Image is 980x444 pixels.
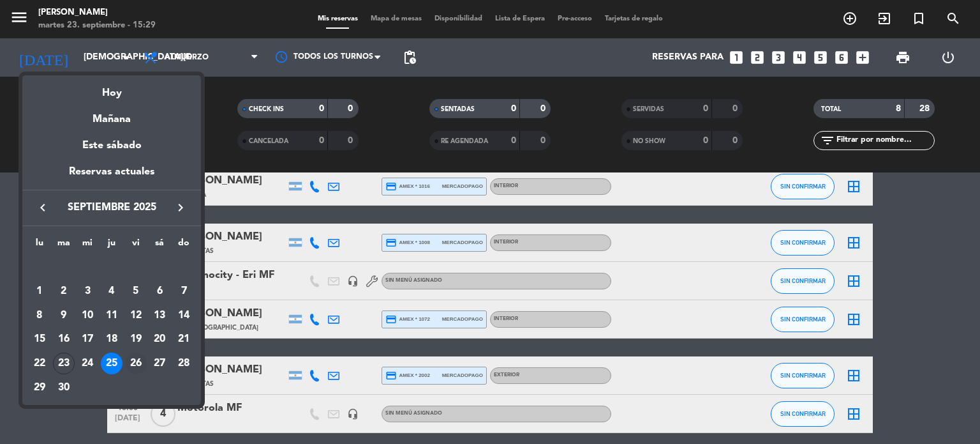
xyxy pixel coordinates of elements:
div: 23 [53,353,75,374]
td: 21 de septiembre de 2025 [172,327,196,351]
th: sábado [148,236,172,256]
div: 11 [101,305,122,326]
td: 3 de septiembre de 2025 [75,279,100,303]
div: 5 [125,280,147,302]
div: 30 [53,377,75,399]
div: Mañana [22,102,201,128]
div: 12 [125,305,147,326]
div: 18 [101,328,122,350]
td: 24 de septiembre de 2025 [75,351,100,376]
td: 29 de septiembre de 2025 [27,376,52,400]
div: 24 [77,353,98,374]
th: domingo [172,236,196,256]
td: 23 de septiembre de 2025 [52,351,76,376]
div: Reservas actuales [22,164,201,190]
td: 10 de septiembre de 2025 [75,303,100,328]
td: 26 de septiembre de 2025 [124,351,148,376]
td: 9 de septiembre de 2025 [52,303,76,328]
th: miércoles [75,236,100,256]
td: 15 de septiembre de 2025 [27,327,52,351]
div: 14 [173,305,195,326]
div: 16 [53,328,75,350]
div: 9 [53,305,75,326]
button: keyboard_arrow_left [31,199,54,216]
td: 5 de septiembre de 2025 [124,279,148,303]
div: 19 [125,328,147,350]
td: 17 de septiembre de 2025 [75,327,100,351]
div: 4 [101,280,122,302]
div: 20 [149,328,170,350]
div: 6 [149,280,170,302]
div: 8 [29,305,50,326]
td: 27 de septiembre de 2025 [148,351,172,376]
td: 7 de septiembre de 2025 [172,279,196,303]
span: septiembre 2025 [54,199,169,216]
div: 7 [173,280,195,302]
div: 29 [29,377,50,399]
th: martes [52,236,76,256]
td: 30 de septiembre de 2025 [52,376,76,400]
td: SEP. [27,255,196,279]
th: lunes [27,236,52,256]
div: 10 [77,305,98,326]
td: 2 de septiembre de 2025 [52,279,76,303]
td: 18 de septiembre de 2025 [100,327,124,351]
td: 19 de septiembre de 2025 [124,327,148,351]
td: 20 de septiembre de 2025 [148,327,172,351]
div: 25 [101,353,122,374]
i: keyboard_arrow_right [173,200,188,215]
div: 13 [149,305,170,326]
td: 12 de septiembre de 2025 [124,303,148,328]
th: jueves [100,236,124,256]
div: 27 [149,353,170,374]
div: 2 [53,280,75,302]
td: 6 de septiembre de 2025 [148,279,172,303]
div: 15 [29,328,50,350]
i: keyboard_arrow_left [35,200,50,215]
td: 16 de septiembre de 2025 [52,327,76,351]
td: 14 de septiembre de 2025 [172,303,196,328]
th: viernes [124,236,148,256]
div: 17 [77,328,98,350]
td: 28 de septiembre de 2025 [172,351,196,376]
button: keyboard_arrow_right [169,199,192,216]
div: 3 [77,280,98,302]
td: 8 de septiembre de 2025 [27,303,52,328]
td: 25 de septiembre de 2025 [100,351,124,376]
div: 22 [29,353,50,374]
div: 28 [173,353,195,374]
td: 1 de septiembre de 2025 [27,279,52,303]
td: 11 de septiembre de 2025 [100,303,124,328]
div: Hoy [22,75,201,102]
div: 1 [29,280,50,302]
div: 26 [125,353,147,374]
td: 4 de septiembre de 2025 [100,279,124,303]
td: 22 de septiembre de 2025 [27,351,52,376]
div: Este sábado [22,128,201,164]
td: 13 de septiembre de 2025 [148,303,172,328]
div: 21 [173,328,195,350]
